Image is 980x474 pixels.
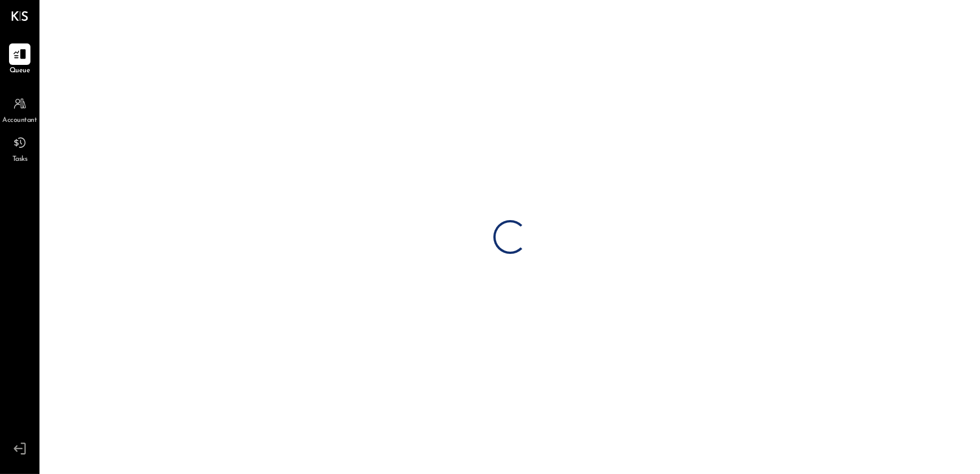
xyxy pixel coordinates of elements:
[1,132,39,165] a: Tasks
[10,66,30,76] span: Queue
[3,116,37,126] span: Accountant
[1,93,39,126] a: Accountant
[1,43,39,76] a: Queue
[12,155,28,165] span: Tasks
